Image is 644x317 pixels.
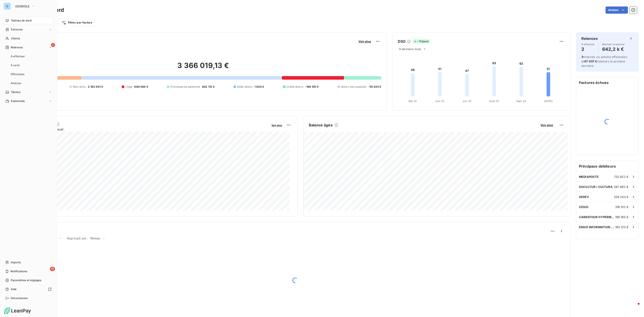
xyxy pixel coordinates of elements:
span: Promesse de paiement [170,85,200,89]
span: 680 540 € [134,85,148,89]
span: ISOSKELE [15,4,30,8]
h2: 3 366 019,13 € [25,61,381,74]
span: À venir [11,63,20,67]
span: CARREFOUR HYPERMARCHES [579,215,615,219]
span: 3 [581,55,583,59]
button: Filtrer par facture [58,19,95,26]
span: Non-échu [73,85,86,89]
tspan: Juil. 25 [462,100,471,103]
span: Paiements [11,99,25,103]
iframe: Intercom live chat [629,302,640,313]
span: 567 892 € [614,185,629,189]
span: relances ou actions effectuées et relancés la semaine dernière. [581,55,627,68]
div: IS [4,3,11,10]
span: ENGIE INFORMATION ET TECHNOLOGIES (DGP) [579,225,615,229]
span: 183 120 € [615,225,629,229]
span: Relances [11,45,23,49]
span: Déconnexion [11,296,28,300]
span: Crédit divers [286,85,303,89]
span: Paramètres et réglages [11,278,41,282]
span: MEDIAPOSTE [579,175,599,179]
span: Voir plus [358,40,371,43]
span: 316 102 € [615,205,629,209]
span: SEDEV [579,195,589,199]
span: -199 551 € [305,85,319,89]
h6: Relances [581,36,598,41]
span: Niveau [90,236,100,240]
span: Voir plus [540,123,553,127]
span: -11 jours [413,39,430,43]
span: Notifications [11,269,27,273]
h4: 2 [581,46,595,53]
span: 732 822 € [614,175,629,179]
tspan: Août 25 [489,100,499,103]
span: Montant à relancer [602,43,625,46]
span: 328 243 € [614,195,629,199]
span: Analyse [11,81,21,85]
span: Effectuées [11,72,25,76]
span: Aide [11,287,17,291]
span: Imports [11,260,21,264]
tspan: Mai 25 [409,100,417,103]
span: SOCULTUR / CULTURA [579,185,613,189]
span: CEGID [579,205,588,209]
h6: Factures échues [576,77,638,88]
h6: Principaux débiteurs [576,161,638,172]
button: Voir plus [357,39,372,43]
span: Tâches [11,90,20,94]
tspan: Sept. 25 [516,100,526,103]
span: Voir plus [271,124,282,127]
button: Actions [606,6,628,14]
span: 6 derniers mois [399,47,421,51]
tspan: Juin 25 [435,100,444,103]
span: 402 112 € [202,85,215,89]
h4: 642,2 k € [602,46,625,53]
h6: DSO [398,39,405,44]
span: Clients [11,36,20,40]
img: Logo LeanPay [4,307,31,314]
span: -55 435 € [368,85,381,89]
button: Voir plus [539,123,554,127]
span: Factures [11,28,22,32]
h6: Balance âgée [309,122,333,128]
span: À effectuer [11,54,25,58]
span: Litige [125,85,132,89]
span: 47 037 € [584,60,597,63]
span: Tableau de bord [11,19,32,23]
span: Débit divers [237,85,253,89]
a: Aide [4,286,53,293]
button: Voir plus [270,123,283,127]
span: À effectuer [581,43,595,46]
tspan: [DATE] [544,100,553,103]
span: 2 [51,43,55,47]
span: 196 165 € [615,215,629,219]
span: Chiffre d'affaires mensuel [25,127,268,132]
span: 19 [50,267,55,271]
span: Avoirs non associés [341,85,366,89]
span: 1 620 € [254,85,264,89]
span: 2 183 061 € [88,85,103,89]
span: Regroupé par : [67,236,88,240]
